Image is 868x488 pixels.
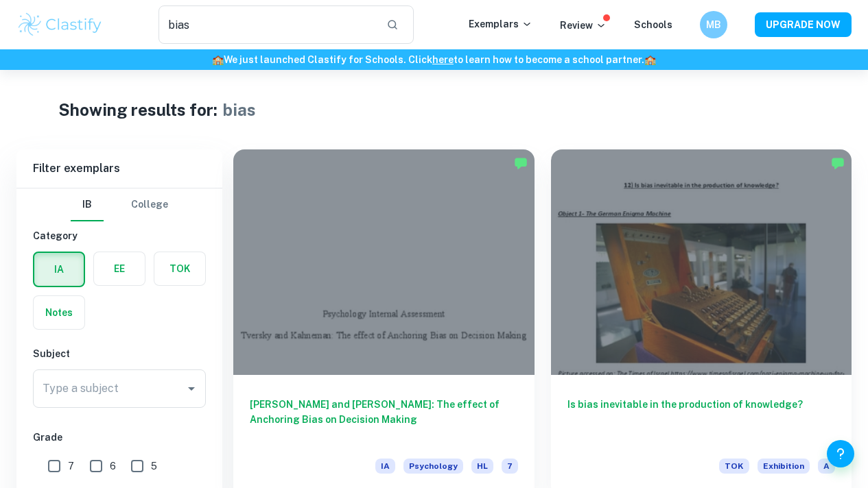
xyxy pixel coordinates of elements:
span: 6 [110,459,116,474]
button: IA [34,253,84,286]
button: IB [71,188,104,221]
button: UPGRADE NOW [755,12,852,37]
span: 🏫 [212,54,224,65]
button: Help and Feedback [827,440,854,467]
span: 7 [502,459,518,474]
h6: Grade [33,430,206,445]
h1: bias [223,97,256,122]
span: A [818,459,835,474]
button: TOK [154,252,205,285]
span: TOK [719,459,749,474]
h6: Subject [33,346,206,361]
h6: MB [706,17,722,32]
input: Search for any exemplars... [159,5,375,44]
span: IA [375,459,395,474]
h6: Is bias inevitable in the production of knowledge? [567,397,836,442]
button: Open [182,379,201,398]
span: HL [471,459,493,474]
a: here [432,54,454,65]
img: Clastify logo [16,11,104,38]
span: Psychology [403,459,463,474]
span: 7 [68,459,74,474]
p: Exemplars [469,16,532,32]
h6: We just launched Clastify for Schools. Click to learn how to become a school partner. [3,52,865,67]
button: College [131,188,168,221]
button: EE [94,252,145,285]
button: MB [700,11,727,38]
h6: [PERSON_NAME] and [PERSON_NAME]: The effect of Anchoring Bias on Decision Making [250,397,518,442]
div: Filter type choice [71,188,168,221]
img: Marked [514,156,528,170]
h6: Filter exemplars [16,149,222,188]
h6: Category [33,228,206,243]
span: 5 [151,459,157,474]
span: Exhibition [758,459,810,474]
button: Notes [34,296,84,329]
a: Schools [634,19,672,30]
h1: Showing results for: [58,97,218,122]
img: Marked [831,156,845,170]
p: Review [560,18,607,33]
span: 🏫 [644,54,656,65]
